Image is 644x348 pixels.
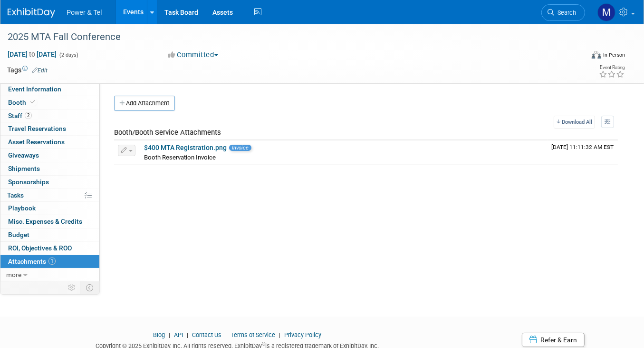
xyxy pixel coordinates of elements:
a: Search [541,4,585,21]
a: API [174,331,183,338]
div: Event Format [534,50,625,64]
span: | [277,331,283,338]
a: ROI, Objectives & ROO [0,242,99,255]
a: Shipments [0,162,99,175]
a: Edit [32,67,48,74]
span: Booth [8,99,37,106]
a: Attachments1 [0,255,99,268]
span: Upload Timestamp [551,144,614,150]
span: Giveaways [8,151,39,159]
a: Tasks [0,189,99,202]
span: Booth/Booth Service Attachments [114,128,221,137]
span: 1 [48,258,56,265]
a: Contact Us [192,331,221,338]
span: | [184,331,191,338]
a: Sponsorships [0,176,99,189]
span: Misc. Expenses & Credits [8,218,82,225]
span: Staff [8,112,32,119]
a: Playbook [0,202,99,215]
a: Terms of Service [231,331,275,338]
div: Event Rating [599,65,625,70]
span: Event Information [8,85,61,93]
a: Booth [0,96,99,109]
sup: ® [262,341,265,347]
a: $400 MTA Registration.png [144,144,227,151]
a: Event Information [0,83,99,96]
span: Budget [8,231,29,239]
span: 2 [25,112,32,119]
a: Travel Reservations [0,122,99,135]
a: Blog [153,331,165,338]
span: Power & Tel [67,9,102,16]
a: more [0,268,99,281]
span: Asset Reservations [8,138,65,146]
img: ExhibitDay [8,8,55,18]
span: more [6,271,21,278]
span: Sponsorships [8,178,49,186]
button: Add Attachment [114,96,175,111]
a: Giveaways [0,149,99,162]
td: Personalize Event Tab Strip [64,281,80,294]
span: Shipments [8,165,40,172]
i: Booth reservation complete [30,99,35,105]
span: Attachments [8,258,56,265]
span: (2 days) [58,52,78,58]
div: 2025 MTA Fall Conference [4,29,572,46]
span: Playbook [8,204,36,212]
span: | [166,331,173,338]
span: Travel Reservations [8,125,66,132]
span: Tasks [7,191,24,199]
a: Download All [554,116,595,129]
span: Search [554,9,576,16]
td: Toggle Event Tabs [80,281,100,294]
td: Upload Timestamp [548,140,618,164]
a: Budget [0,229,99,241]
td: Tags [7,65,48,75]
span: to [28,50,37,58]
span: Invoice [229,145,251,151]
a: Asset Reservations [0,136,99,149]
img: Format-Inperson.png [592,51,601,59]
a: Refer & Earn [522,333,585,347]
div: In-Person [603,51,625,59]
a: Privacy Policy [284,331,321,338]
button: Committed [165,50,222,60]
img: Madalyn Bobbitt [597,3,615,21]
a: Misc. Expenses & Credits [0,215,99,228]
a: Staff2 [0,109,99,122]
span: | [223,331,229,338]
span: ROI, Objectives & ROO [8,244,72,252]
span: [DATE] [DATE] [7,50,57,59]
span: Booth Reservation Invoice [144,154,216,161]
